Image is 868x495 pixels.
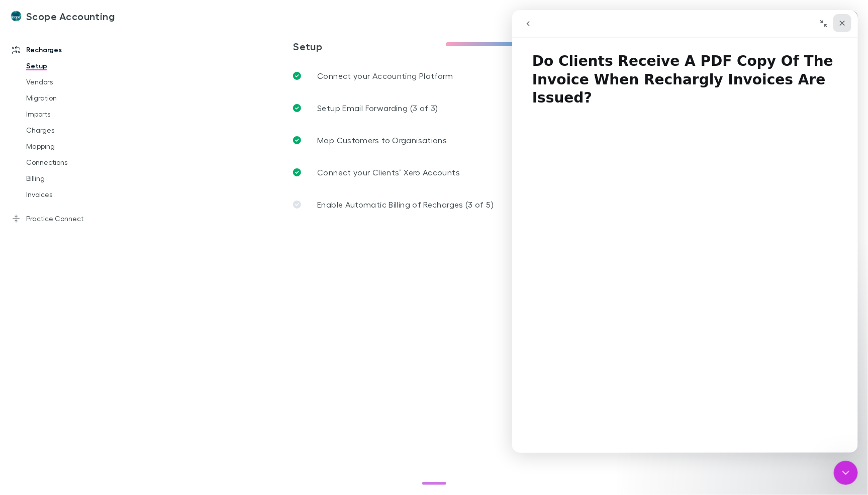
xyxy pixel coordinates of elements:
[317,102,438,114] p: Setup Email Forwarding (3 of 3)
[16,138,127,154] a: Mapping
[16,90,127,106] a: Migration
[285,188,607,221] div: Enable Automatic Billing of Recharges (3 of 5)
[2,42,127,58] a: Recharges
[285,92,607,124] div: Setup Email Forwarding (3 of 3)
[293,40,446,52] h3: Setup
[16,58,127,74] a: Setup
[16,106,127,122] a: Imports
[317,166,460,178] p: Connect your Clients’ Xero Accounts
[317,134,447,146] p: Map Customers to Organisations
[285,60,607,92] a: Connect your Accounting Platform
[2,211,127,227] a: Practice Connect
[4,4,121,28] a: Scope Accounting
[285,156,607,188] a: Connect your Clients’ Xero Accounts
[317,199,494,211] p: Enable Automatic Billing of Recharges (3 of 5)
[512,10,858,453] iframe: Intercom live chat
[16,122,127,138] a: Charges
[16,170,127,186] a: Billing
[16,154,127,170] a: Connections
[317,70,453,82] p: Connect your Accounting Platform
[26,10,115,22] h3: Scope Accounting
[16,186,127,203] a: Invoices
[10,10,22,22] img: Scope Accounting's Logo
[16,74,127,90] a: Vendors
[285,124,607,156] a: Map Customers to Organisations
[834,461,858,485] iframe: Intercom live chat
